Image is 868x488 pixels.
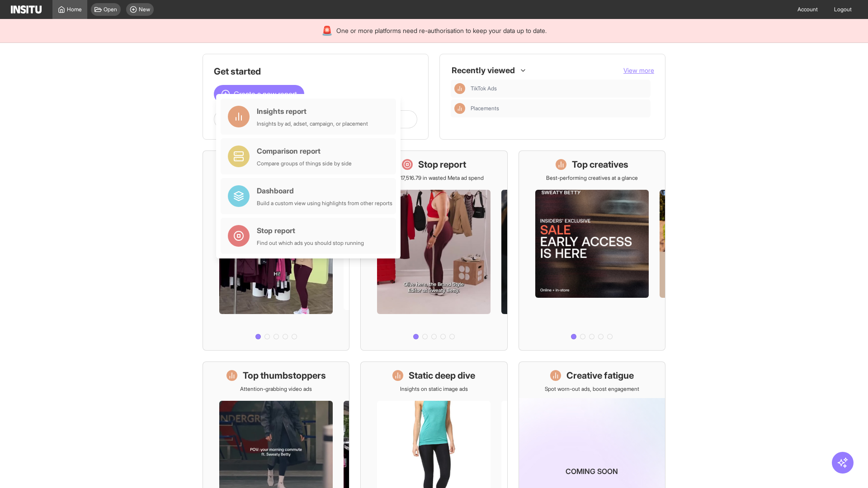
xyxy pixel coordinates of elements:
h1: Top thumbstoppers [243,369,326,382]
p: Best-performing creatives at a glance [546,174,638,182]
p: Save £17,516.79 in wasted Meta ad spend [384,174,484,182]
div: Stop report [257,225,364,236]
span: Placements [471,105,499,112]
span: Create a new report [234,89,297,99]
div: Insights report [257,106,368,117]
span: One or more platforms need re-authorisation to keep your data up to date. [336,26,547,35]
div: Comparison report [257,145,352,156]
span: Placements [471,105,647,112]
span: View more [623,66,654,74]
p: Attention-grabbing video ads [240,385,312,393]
span: TikTok Ads [471,85,647,92]
span: Open [104,6,117,13]
button: View more [623,66,654,75]
div: Insights [454,83,465,94]
h1: Static deep dive [409,369,475,382]
div: Find out which ads you should stop running [257,239,364,247]
button: Create a new report [214,85,304,103]
img: Logo [11,5,42,14]
h1: Stop report [418,158,466,171]
h1: Top creatives [572,158,628,171]
div: Insights [454,103,465,114]
a: What's live nowSee all active ads instantly [203,150,349,351]
div: Compare groups of things side by side [257,160,352,167]
div: 🚨 [321,24,333,37]
span: Home [67,6,82,13]
span: TikTok Ads [471,85,497,92]
p: Insights on static image ads [400,385,468,393]
a: Top creativesBest-performing creatives at a glance [519,150,665,351]
div: Build a custom view using highlights from other reports [257,200,392,207]
div: Dashboard [257,185,392,196]
div: Insights by ad, adset, campaign, or placement [257,120,368,127]
h1: Get started [214,65,417,78]
span: New [139,6,150,13]
a: Stop reportSave £17,516.79 in wasted Meta ad spend [360,150,507,351]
